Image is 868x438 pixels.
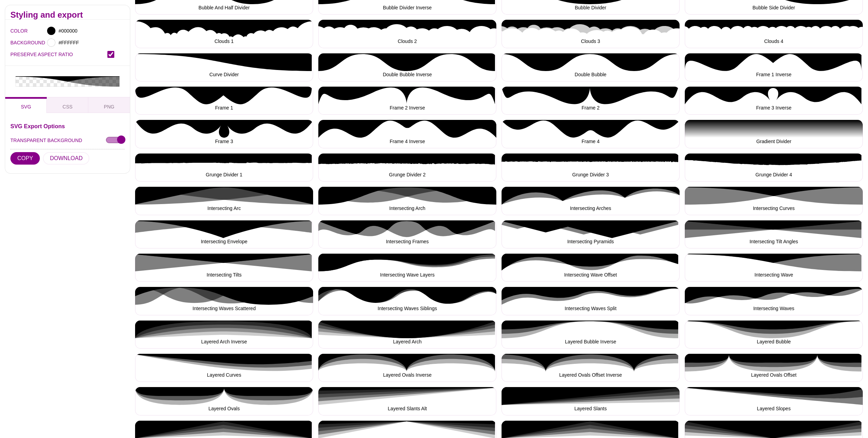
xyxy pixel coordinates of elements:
span: PNG [104,104,114,109]
button: Intersecting Curves [685,187,863,215]
button: Double Bubble [502,53,680,81]
button: Frame 4 [502,120,680,148]
button: Layered Ovals Offset [685,354,863,382]
button: Frame 2 [502,87,680,115]
button: Intersecting Wave [685,254,863,282]
button: Layered Ovals [135,387,313,415]
button: Grunge Divider 1 [135,154,313,182]
button: Intersecting Waves Split [502,287,680,315]
button: Intersecting Wave Offset [502,254,680,282]
label: PRESERVE ASPECT RATIO [10,50,107,59]
label: COLOR [10,26,19,35]
button: Grunge Divider 3 [502,154,680,182]
button: Layered Arch [318,321,496,349]
button: Clouds 3 [502,20,680,48]
button: Intersecting Arc [135,187,313,215]
button: Double Bubble Inverse [318,53,496,81]
button: Layered Slopes [685,387,863,415]
button: Grunge Divider 4 [685,154,863,182]
button: Frame 3 Inverse [685,87,863,115]
button: Grunge Divider 2 [318,154,496,182]
label: BACKGROUND [10,38,19,47]
button: Intersecting Waves Scattered [135,287,313,315]
button: Layered Arch Inverse [135,321,313,349]
button: Clouds 1 [135,20,313,48]
button: Intersecting Pyramids [502,220,680,248]
button: Curve Divider [135,53,313,81]
button: Intersecting Tilt Angles [685,220,863,248]
button: Intersecting Waves [685,287,863,315]
button: DOWNLOAD [43,152,89,165]
button: Layered Ovals Inverse [318,354,496,382]
button: COPY [10,152,40,165]
button: Frame 4 Inverse [318,120,496,148]
button: Intersecting Arch [318,187,496,215]
span: CSS [63,104,73,109]
button: Frame 1 Inverse [685,53,863,81]
button: Intersecting Wave Layers [318,254,496,282]
button: Gradient Divider [685,120,863,148]
button: CSS [47,97,88,113]
button: Frame 1 [135,87,313,115]
button: Intersecting Frames [318,220,496,248]
button: Clouds 2 [318,20,496,48]
button: Frame 3 [135,120,313,148]
button: Layered Bubble [685,321,863,349]
button: Intersecting Envelope [135,220,313,248]
button: Intersecting Waves Siblings [318,287,496,315]
button: Intersecting Tilts [135,254,313,282]
button: Layered Ovals Offset Inverse [502,354,680,382]
label: TRANSPARENT BACKGROUND [10,136,82,145]
button: Layered Slants Alt [318,387,496,415]
button: Layered Bubble Inverse [502,321,680,349]
button: Intersecting Arches [502,187,680,215]
button: Layered Slants [502,387,680,415]
h2: Styling and export [10,12,125,18]
button: Frame 2 Inverse [318,87,496,115]
button: PNG [88,97,130,113]
button: Layered Curves [135,354,313,382]
h3: SVG Export Options [10,123,125,129]
button: Clouds 4 [685,20,863,48]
